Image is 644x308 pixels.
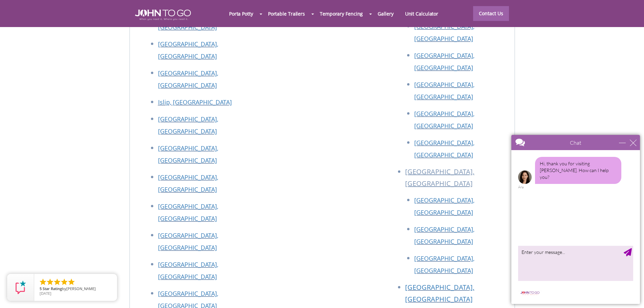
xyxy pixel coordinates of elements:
a: Islip, [GEOGRAPHIC_DATA] [158,98,232,106]
a: [GEOGRAPHIC_DATA], [GEOGRAPHIC_DATA] [414,254,474,275]
a: [GEOGRAPHIC_DATA], [GEOGRAPHIC_DATA] [414,196,474,216]
a: [GEOGRAPHIC_DATA], [GEOGRAPHIC_DATA] [158,144,218,164]
a: Unit Calculator [399,6,444,21]
iframe: Live Chat Box [507,131,644,308]
li:  [46,278,54,286]
li:  [60,278,68,286]
li: [GEOGRAPHIC_DATA], [GEOGRAPHIC_DATA] [405,166,508,194]
li:  [53,278,61,286]
a: [GEOGRAPHIC_DATA], [GEOGRAPHIC_DATA] [414,110,474,130]
li:  [67,278,75,286]
a: Portable Trailers [262,6,311,21]
a: [GEOGRAPHIC_DATA], [GEOGRAPHIC_DATA] [158,202,218,222]
img: Review Rating [14,281,27,294]
span: [PERSON_NAME] [66,286,96,291]
li:  [39,278,47,286]
a: [GEOGRAPHIC_DATA], [GEOGRAPHIC_DATA] [405,283,474,304]
a: [GEOGRAPHIC_DATA], [GEOGRAPHIC_DATA] [158,173,218,193]
a: [GEOGRAPHIC_DATA], [GEOGRAPHIC_DATA] [158,11,218,31]
a: [GEOGRAPHIC_DATA], [GEOGRAPHIC_DATA] [158,115,218,135]
a: Gallery [372,6,399,21]
span: Star Rating [43,286,62,291]
a: [GEOGRAPHIC_DATA], [GEOGRAPHIC_DATA] [414,80,474,101]
a: [GEOGRAPHIC_DATA], [GEOGRAPHIC_DATA] [414,225,474,245]
a: Temporary Fencing [314,6,369,21]
a: [GEOGRAPHIC_DATA], [GEOGRAPHIC_DATA] [414,139,474,159]
a: Porta Potty [223,6,259,21]
img: JOHN to go [135,9,191,20]
a: Contact Us [473,6,509,21]
a: [GEOGRAPHIC_DATA], [GEOGRAPHIC_DATA] [158,69,218,89]
a: [GEOGRAPHIC_DATA], [GEOGRAPHIC_DATA] [414,22,474,43]
span: 5 [40,286,42,291]
a: [GEOGRAPHIC_DATA], [GEOGRAPHIC_DATA] [158,40,218,60]
a: [GEOGRAPHIC_DATA], [GEOGRAPHIC_DATA] [414,51,474,72]
a: [GEOGRAPHIC_DATA], [GEOGRAPHIC_DATA] [158,231,218,252]
a: [GEOGRAPHIC_DATA], [GEOGRAPHIC_DATA] [158,260,218,281]
span: by [40,287,112,291]
span: [DATE] [40,291,51,296]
